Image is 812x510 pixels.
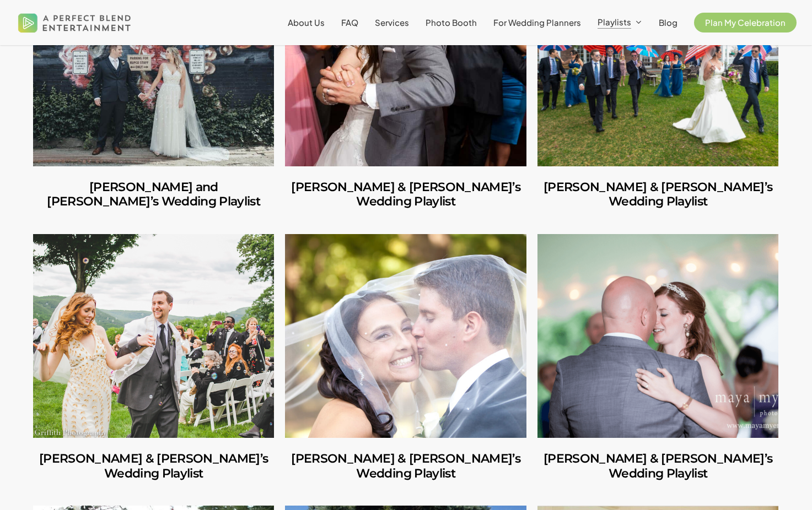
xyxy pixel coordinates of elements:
[33,166,274,223] a: Barbara and John’s Wedding Playlist
[493,18,581,27] a: For Wedding Planners
[659,17,677,28] span: Blog
[33,234,274,438] a: Eliora & David’s Wedding Playlist
[537,166,778,223] a: Katie & Alex’s Wedding Playlist
[426,18,477,27] a: Photo Booth
[598,17,631,27] span: Playlists
[537,438,778,495] a: Sarah & Bill’s Wedding Playlist
[285,438,526,495] a: Jessica & Tim’s Wedding Playlist
[375,17,409,28] span: Services
[426,17,477,28] span: Photo Booth
[694,18,797,27] a: Plan My Celebration
[15,4,134,41] img: A Perfect Blend Entertainment
[288,17,325,28] span: About Us
[288,18,325,27] a: About Us
[705,17,786,28] span: Plan My Celebration
[341,18,358,27] a: FAQ
[659,18,677,27] a: Blog
[341,17,358,28] span: FAQ
[598,18,642,28] a: Playlists
[33,438,274,495] a: Eliora & David’s Wedding Playlist
[285,166,526,223] a: Sandra & Michael’s Wedding Playlist
[375,18,409,27] a: Services
[285,234,526,438] a: Jessica & Tim’s Wedding Playlist
[493,17,581,28] span: For Wedding Planners
[537,234,778,438] a: Sarah & Bill’s Wedding Playlist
